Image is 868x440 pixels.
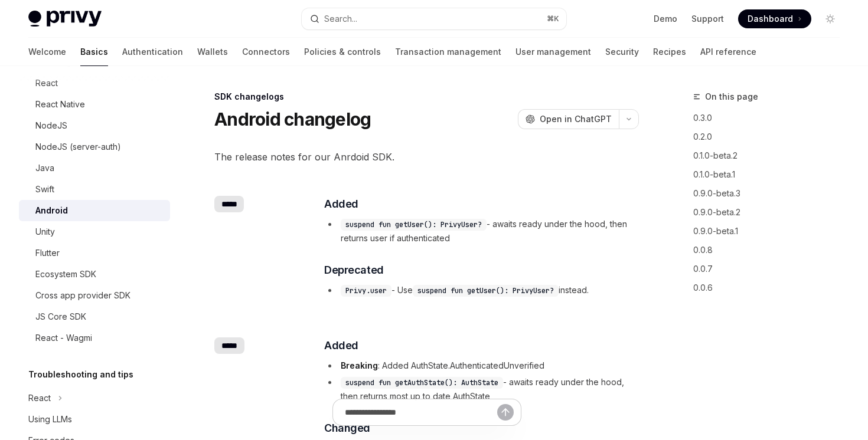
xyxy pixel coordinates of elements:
[341,377,503,389] code: suspend fun getAuthState(): AuthState
[214,91,639,103] div: SDK changelogs
[693,127,849,146] a: 0.2.0
[19,200,170,221] a: Android
[341,285,391,297] code: Privy.user
[304,38,381,66] a: Policies & controls
[28,412,72,426] div: Using LLMs
[395,38,501,66] a: Transaction management
[413,285,559,297] code: suspend fun getUser(): PrivyUser?
[19,94,170,115] a: React Native
[693,278,849,297] a: 0.0.6
[324,375,638,403] li: - awaits ready under the hood, then returns most up to date AuthState
[35,203,68,218] div: Android
[214,149,639,165] span: The release notes for our Anrdoid SDK.
[19,157,170,179] a: Java
[214,109,371,130] h1: Android changelog
[19,306,170,327] a: JS Core SDK
[693,109,849,127] a: 0.3.0
[693,146,849,165] a: 0.1.0-beta.2
[28,11,102,27] img: light logo
[324,283,638,297] li: - Use instead.
[35,225,55,239] div: Unity
[35,97,85,111] div: React Native
[19,179,170,200] a: Swift
[19,327,170,349] a: React - Wagmi
[35,288,130,303] div: Cross app provider SDK
[242,38,290,66] a: Connectors
[693,260,849,278] a: 0.0.7
[700,38,756,66] a: API reference
[324,217,638,245] li: - awaits ready under the hood, then returns user if authenticated
[35,161,54,175] div: Java
[324,196,358,212] span: Added
[302,8,566,29] button: Search...⌘K
[28,367,133,382] h5: Troubleshooting and tips
[324,359,638,373] li: : Added AuthState.AuthenticatedUnverified
[547,14,559,24] span: ⌘ K
[35,310,86,324] div: JS Core SDK
[691,13,724,25] a: Support
[35,119,67,133] div: NodeJS
[80,38,108,66] a: Basics
[341,219,487,231] code: suspend fun getUser(): PrivyUser?
[35,331,92,345] div: React - Wagmi
[497,404,514,421] button: Send message
[324,262,384,278] span: Deprecated
[19,115,170,136] a: NodeJS
[19,409,170,430] a: Using LLMs
[605,38,639,66] a: Security
[748,13,793,25] span: Dashboard
[515,38,591,66] a: User management
[19,264,170,285] a: Ecosystem SDK
[19,242,170,264] a: Flutter
[35,140,121,154] div: NodeJS (server-auth)
[324,337,358,354] span: Added
[821,9,840,28] button: Toggle dark mode
[693,222,849,241] a: 0.9.0-beta.1
[122,38,183,66] a: Authentication
[341,360,378,370] strong: Breaking
[19,136,170,157] a: NodeJS (server-auth)
[693,184,849,203] a: 0.9.0-beta.3
[28,391,51,405] div: React
[653,38,686,66] a: Recipes
[35,246,60,260] div: Flutter
[28,38,66,66] a: Welcome
[197,38,228,66] a: Wallets
[35,267,96,281] div: Ecosystem SDK
[693,203,849,222] a: 0.9.0-beta.2
[705,90,758,104] span: On this page
[518,109,619,129] button: Open in ChatGPT
[324,12,357,26] div: Search...
[693,165,849,184] a: 0.1.0-beta.1
[19,285,170,306] a: Cross app provider SDK
[19,221,170,242] a: Unity
[654,13,677,25] a: Demo
[35,182,54,196] div: Swift
[693,241,849,260] a: 0.0.8
[738,9,811,28] a: Dashboard
[540,113,612,125] span: Open in ChatGPT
